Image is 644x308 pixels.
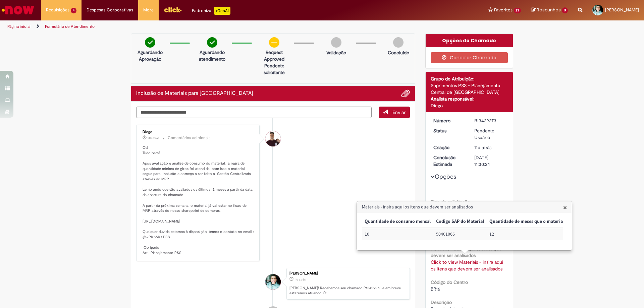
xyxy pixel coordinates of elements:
[258,62,290,76] p: Pendente solicitante
[428,144,470,151] dt: Criação
[431,52,508,63] button: Cancelar Chamado
[428,117,470,124] dt: Número
[7,24,31,29] a: Página inicial
[362,228,433,240] td: Quantidade de consumo mensal: 10
[431,102,508,109] div: Diego
[605,7,639,13] span: [PERSON_NAME]
[331,37,341,48] img: img-circle-grey.png
[87,7,133,13] span: Despesas Corporativas
[388,49,409,56] p: Concluído
[294,278,306,282] time: 19/08/2025 15:30:20
[196,49,228,62] p: Aguardando atendimento
[431,82,508,96] div: Suprimentos PSS - Planejamento Central de [GEOGRAPHIC_DATA]
[433,228,487,240] td: Codigo SAP do Material: 50401066
[192,7,230,15] div: Padroniza
[431,96,508,102] div: Analista responsável:
[164,5,182,15] img: click_logo_yellow_360x200.png
[431,279,468,285] b: Código do Centro
[258,49,290,62] p: request approved
[136,90,253,97] h2: Inclusão de Materiais para Estoques Histórico de tíquete
[401,89,410,98] button: Adicionar anexos
[214,7,230,15] p: +GenAi
[289,286,406,296] p: [PERSON_NAME]! Recebemos seu chamado R13429273 e em breve estaremos atuando.
[431,246,501,258] b: Materiais - insira aqui os itens que devem ser analisados
[392,109,406,115] span: Enviar
[431,199,470,205] b: Tipo de solicitação
[143,7,154,13] span: More
[357,201,572,251] div: Materiais - insira aqui os itens que devem ser analisados
[265,131,281,146] div: Diego Henrique Da Silva
[562,7,568,13] span: 3
[136,107,372,118] textarea: Digite sua mensagem aqui...
[428,154,470,168] dt: Conclusão Estimada
[143,145,254,256] p: Olá Tudo bem? Após avaliação e análise de consumo do material, a regra de quantidade mínima de gi...
[431,286,440,292] span: BR16
[134,49,166,62] p: Aguardando Aprovação
[474,127,505,141] div: Pendente Usuário
[537,7,561,13] span: Rascunhos
[5,20,424,33] ul: Trilhas de página
[1,3,35,17] img: ServiceNow
[474,154,505,168] div: [DATE] 11:30:24
[148,136,159,140] span: 14h atrás
[431,299,452,305] b: Descrição
[514,8,521,13] span: 23
[379,107,410,118] button: Enviar
[494,7,513,13] span: Favoritos
[487,228,616,240] td: Quantidade de meses que o material será consumido no ano: 12
[148,136,159,140] time: 29/08/2025 17:10:07
[265,274,281,290] div: Jean Carlos Ramos Da Silva
[426,34,513,47] div: Opções do Chamado
[145,37,155,48] img: check-circle-green.png
[474,144,491,150] span: 11d atrás
[474,117,505,124] div: R13429273
[563,203,567,212] span: ×
[45,24,95,29] a: Formulário de Atendimento
[433,215,487,228] th: Codigo SAP do Material
[474,144,505,151] div: 19/08/2025 15:30:20
[362,215,433,228] th: Quantidade de consumo mensal
[143,130,254,134] div: Diego
[431,259,503,272] a: Click to view Materiais - insira aqui os itens que devem ser analisados
[207,37,217,48] img: check-circle-green.png
[289,271,406,275] div: [PERSON_NAME]
[326,49,346,56] p: Validação
[269,37,279,48] img: circle-minus.png
[487,215,616,228] th: Quantidade de meses que o material será consumido no ano
[393,37,404,48] img: img-circle-grey.png
[474,144,491,150] time: 19/08/2025 15:30:20
[71,8,76,13] span: 4
[294,278,306,282] span: 11d atrás
[136,268,410,300] li: Jean Carlos Ramos Da Silva
[428,127,470,134] dt: Status
[531,7,568,13] a: Rascunhos
[563,204,567,211] button: Close
[357,202,572,212] h3: Materiais - insira aqui os itens que devem ser analisados
[431,75,508,82] div: Grupo de Atribuição:
[168,135,211,141] small: Comentários adicionais
[46,7,69,13] span: Requisições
